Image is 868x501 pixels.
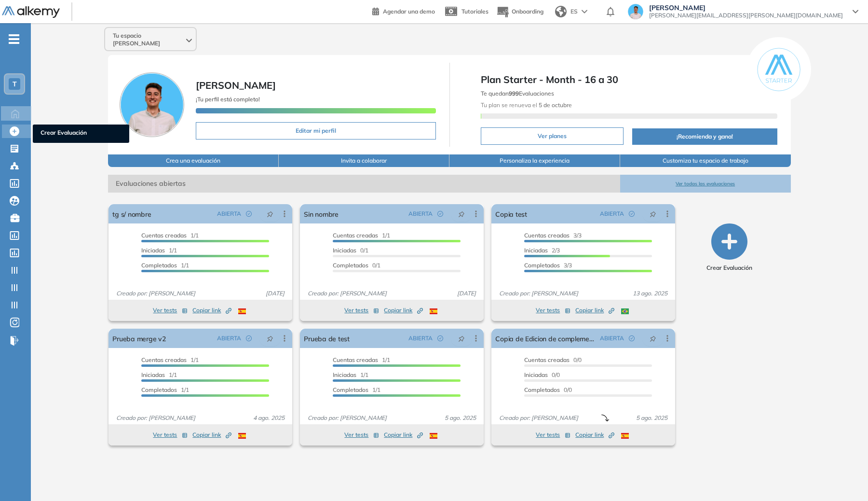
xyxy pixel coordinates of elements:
span: Copiar link [192,306,231,315]
button: pushpin [259,206,281,222]
span: [DATE] [453,289,480,298]
button: Ver tests [153,429,188,441]
a: Copia de Edicion de complementarias [495,329,596,348]
span: [DATE] [262,289,288,298]
button: pushpin [642,331,664,346]
img: ESP [430,433,437,439]
span: Copiar link [575,306,614,315]
button: Crear Evaluación [706,223,752,272]
span: Completados [141,386,177,393]
span: ABIERTA [600,209,624,218]
span: 0/0 [524,386,572,393]
span: [PERSON_NAME] [196,79,276,91]
span: 1/1 [141,247,177,254]
span: Copiar link [384,431,423,439]
span: check-circle [629,211,635,217]
span: pushpin [650,210,656,218]
button: Ver tests [536,429,570,441]
a: Prueba merge v2 [112,329,165,348]
a: Prueba de test [304,329,349,348]
span: 1/1 [333,386,380,393]
span: Tutoriales [461,8,488,15]
span: 1/1 [141,356,199,363]
span: Iniciadas [333,247,356,254]
img: world [555,6,567,17]
button: Ver tests [344,305,379,316]
span: pushpin [267,334,273,342]
img: Logo [2,6,60,18]
span: ABIERTA [408,334,433,343]
button: Ver planes [481,127,624,145]
button: Personaliza la experiencia [449,154,620,167]
span: 1/1 [333,232,390,239]
span: check-circle [437,211,443,217]
span: check-circle [246,211,252,217]
button: Editar mi perfil [196,122,435,139]
button: pushpin [451,206,472,222]
button: Customiza tu espacio de trabajo [620,154,791,167]
span: Completados [333,262,368,269]
button: pushpin [642,206,664,222]
img: BRA [621,308,629,314]
a: Sin nombre [304,204,338,223]
span: pushpin [458,334,465,342]
button: Ver todas las evaluaciones [620,175,791,193]
span: 5 ago. 2025 [632,414,671,422]
span: Completados [333,386,368,393]
a: Agendar una demo [372,5,435,16]
span: Iniciadas [333,371,356,378]
span: Iniciadas [524,371,548,378]
span: 5 ago. 2025 [441,414,480,422]
span: T [13,80,17,88]
a: Copia test [495,204,527,223]
span: Completados [524,386,560,393]
button: Copiar link [384,429,423,441]
img: ESP [238,308,246,314]
button: Copiar link [575,305,614,316]
span: Creado por: [PERSON_NAME] [304,289,391,298]
span: pushpin [267,210,273,218]
span: Cuentas creadas [524,356,570,363]
button: Crea una evaluación [108,154,279,167]
button: ¡Recomienda y gana! [632,128,777,145]
button: Copiar link [384,305,423,316]
span: ABIERTA [217,209,241,218]
img: ESP [430,308,437,314]
span: 0/0 [524,371,560,378]
span: [PERSON_NAME] [649,4,843,12]
span: Completados [524,262,560,269]
span: Creado por: [PERSON_NAME] [495,414,582,422]
span: 1/1 [141,232,199,239]
span: ABIERTA [217,334,241,343]
button: pushpin [451,331,472,346]
a: tg s/ nombre [112,204,151,223]
span: Completados [141,262,177,269]
span: Creado por: [PERSON_NAME] [112,414,199,422]
span: 0/1 [333,247,368,254]
span: Plan Starter - Month - 16 a 30 [481,72,777,87]
span: Copiar link [384,306,423,315]
i: - [9,38,19,40]
span: 13 ago. 2025 [629,289,671,298]
span: Evaluaciones abiertas [108,175,620,193]
span: 1/1 [141,371,177,378]
span: check-circle [437,335,443,341]
span: check-circle [629,335,635,341]
span: 1/1 [141,262,189,269]
span: 4 ago. 2025 [249,414,288,422]
button: Invita a colaborar [279,154,449,167]
b: 999 [509,90,519,97]
span: pushpin [650,334,656,342]
span: Creado por: [PERSON_NAME] [304,414,391,422]
iframe: Chat Widget [820,455,868,501]
span: 3/3 [524,232,582,239]
span: Cuentas creadas [333,232,378,239]
button: Ver tests [536,305,570,316]
span: Cuentas creadas [333,356,378,363]
span: Cuentas creadas [141,356,187,363]
span: Cuentas creadas [141,232,187,239]
button: Copiar link [192,305,231,316]
img: ESP [621,433,629,439]
span: Creado por: [PERSON_NAME] [495,289,582,298]
img: arrow [582,10,587,14]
